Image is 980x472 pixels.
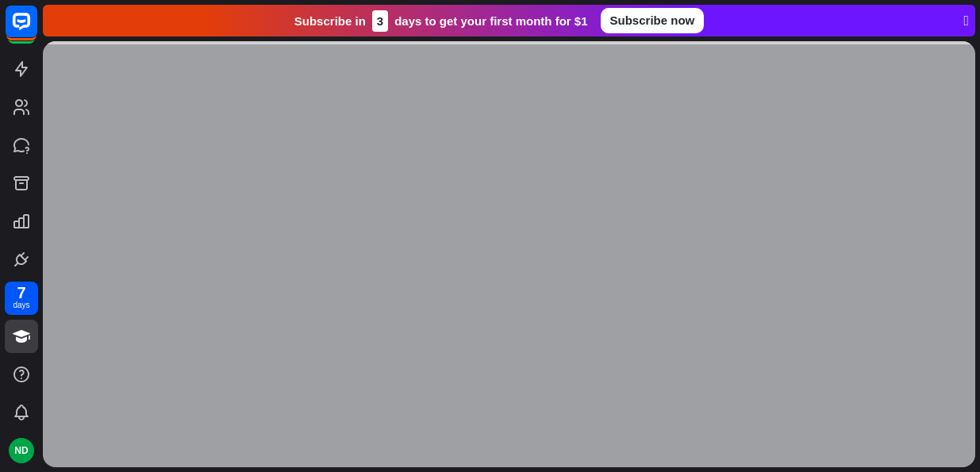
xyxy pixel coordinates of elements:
div: days [13,300,29,311]
div: 3 [384,10,400,32]
a: 7 days [5,282,38,315]
div: Subscribe now [590,8,683,33]
div: Subscribe in days to get your first month for $1 [316,10,578,32]
div: 7 [17,286,25,300]
div: ND [9,438,34,463]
